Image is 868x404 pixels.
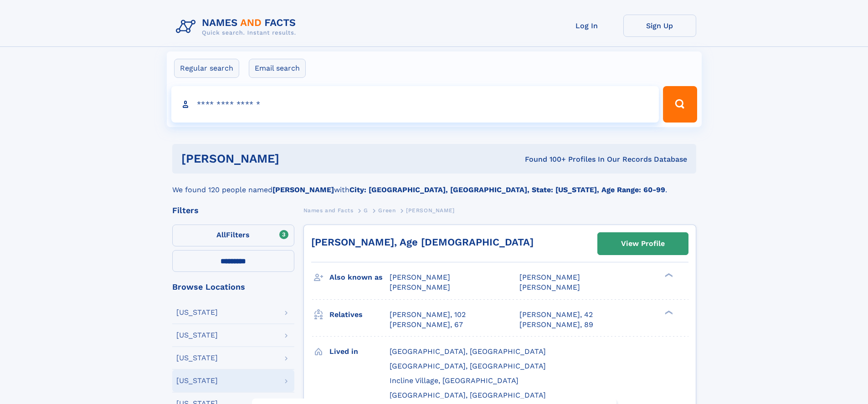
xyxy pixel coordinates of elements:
[406,207,455,214] span: [PERSON_NAME]
[623,15,696,37] a: Sign Up
[176,309,218,316] div: [US_STATE]
[621,233,665,254] div: View Profile
[519,320,593,330] a: [PERSON_NAME], 89
[181,153,402,164] h1: [PERSON_NAME]
[329,344,390,359] h3: Lived in
[390,320,463,330] a: [PERSON_NAME], 67
[402,154,687,164] div: Found 100+ Profiles In Our Records Database
[390,273,450,281] span: [PERSON_NAME]
[272,185,334,194] b: [PERSON_NAME]
[176,377,218,384] div: [US_STATE]
[390,347,546,356] span: [GEOGRAPHIC_DATA], [GEOGRAPHIC_DATA]
[519,310,593,320] a: [PERSON_NAME], 42
[390,310,466,320] a: [PERSON_NAME], 102
[172,206,294,215] div: Filters
[663,309,673,315] div: ❯
[249,59,306,78] label: Email search
[364,207,368,214] span: G
[598,233,688,255] a: View Profile
[303,205,354,216] a: Names and Facts
[329,307,390,322] h3: Relatives
[390,376,519,385] span: Incline Village, [GEOGRAPHIC_DATA]
[329,270,390,285] h3: Also known as
[390,362,546,370] span: [GEOGRAPHIC_DATA], [GEOGRAPHIC_DATA]
[176,354,218,362] div: [US_STATE]
[390,391,546,399] span: [GEOGRAPHIC_DATA], [GEOGRAPHIC_DATA]
[519,283,580,291] span: [PERSON_NAME]
[216,230,226,239] span: All
[171,86,659,123] input: search input
[172,225,294,246] label: Filters
[390,283,450,291] span: [PERSON_NAME]
[172,283,294,291] div: Browse Locations
[663,272,673,278] div: ❯
[663,86,697,123] button: Search Button
[176,332,218,339] div: [US_STATE]
[174,59,239,78] label: Regular search
[550,15,623,37] a: Log In
[378,207,395,214] span: Green
[378,205,395,216] a: Green
[364,205,368,216] a: G
[172,15,303,39] img: Logo Names and Facts
[349,185,665,194] b: City: [GEOGRAPHIC_DATA], [GEOGRAPHIC_DATA], State: [US_STATE], Age Range: 60-99
[519,273,580,281] span: [PERSON_NAME]
[172,174,696,195] div: We found 120 people named with .
[311,236,534,248] a: [PERSON_NAME], Age [DEMOGRAPHIC_DATA]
